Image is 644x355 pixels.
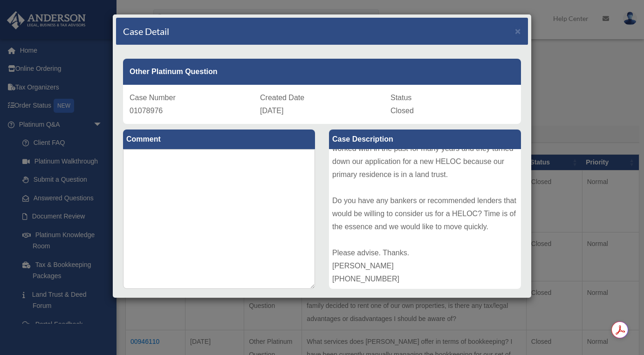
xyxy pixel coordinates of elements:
span: Status [391,94,411,102]
span: 01078976 [130,107,163,115]
span: Closed [391,107,414,115]
h4: Case Detail [123,25,169,38]
div: We recently placed our primary residence into a Land Trust with [PERSON_NAME]. This has been grea... [329,149,521,289]
span: [DATE] [260,107,283,115]
span: Case Number [130,94,176,102]
button: Close [515,26,521,36]
span: × [515,26,521,36]
label: Comment [123,130,315,149]
span: Created Date [260,94,304,102]
div: Other Platinum Question [123,59,521,85]
label: Case Description [329,130,521,149]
